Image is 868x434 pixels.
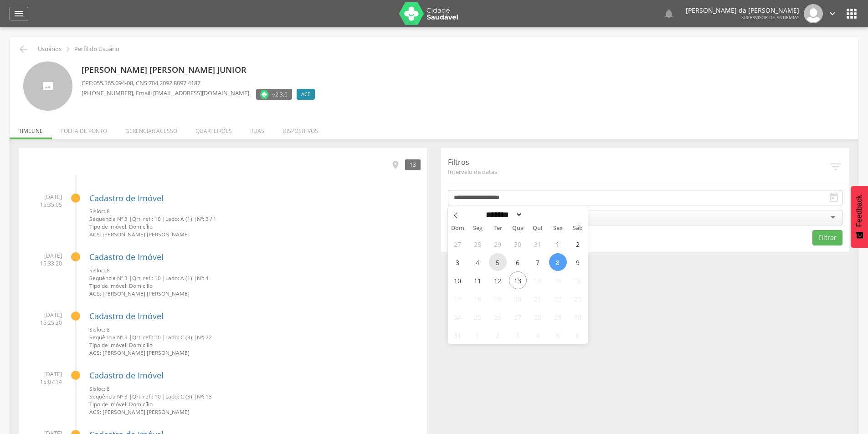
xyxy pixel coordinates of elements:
[89,393,421,400] small: Nº: 13
[26,252,62,267] span: [DATE] 15:33:20
[529,326,547,344] span: Setembro 4, 2025
[26,193,62,209] span: [DATE] 15:35:05
[273,118,327,139] li: Dispositivos
[569,253,587,271] span: Agosto 9, 2025
[89,282,421,290] small: Tipo de imóvel: Domicílio
[390,160,401,170] i: 
[489,235,507,253] span: Julho 29, 2025
[828,192,839,203] i: 
[844,6,859,21] i: 
[489,290,507,307] span: Agosto 19, 2025
[741,14,799,20] span: Supervisor de Endemias
[569,290,587,307] span: Agosto 23, 2025
[93,79,133,87] span: 055.165.094-08
[89,385,110,392] span: Sisloc: 8
[89,311,164,322] a: Cadastro de Imóvel
[89,193,164,204] a: Cadastro de Imóvel
[89,349,421,357] small: ACS: [PERSON_NAME] [PERSON_NAME]
[549,253,567,271] span: Agosto 8, 2025
[26,370,62,386] span: [DATE] 15:07:14
[165,333,197,341] span: Lado: C (3) |
[483,210,523,220] select: Month
[569,308,587,326] span: Agosto 30, 2025
[82,89,133,97] span: [PHONE_NUMBER]
[89,251,164,262] a: Cadastro de Imóvel
[509,235,527,253] span: Julho 30, 2025
[89,266,110,274] span: Sisloc: 8
[89,290,421,297] small: ACS: [PERSON_NAME] [PERSON_NAME]
[89,215,421,223] small: Nº: 3 / 1
[508,225,528,231] span: Qua
[549,235,567,253] span: Agosto 1, 2025
[132,333,165,341] span: Qrt. ref.: 10 |
[529,271,547,289] span: Agosto 14, 2025
[52,118,116,139] li: Folha de ponto
[529,235,547,253] span: Julho 31, 2025
[851,186,868,248] button: Feedback - Mostrar pesquisa
[89,230,421,238] small: ACS: [PERSON_NAME] [PERSON_NAME]
[855,195,863,227] span: Feedback
[405,159,421,170] div: 13
[549,326,567,344] span: Setembro 5, 2025
[509,271,527,289] span: Agosto 13, 2025
[272,90,288,99] span: v2.3.0
[165,215,197,222] span: Lado: A (1) |
[827,9,837,19] i: 
[9,7,28,20] a: 
[469,326,487,344] span: Setembro 1, 2025
[89,207,110,214] span: Sisloc: 8
[469,235,487,253] span: Julho 28, 2025
[89,408,421,416] small: ACS: [PERSON_NAME] [PERSON_NAME]
[89,393,132,400] span: Sequência Nº 3 |
[528,225,548,231] span: Qui
[569,326,587,344] span: Setembro 6, 2025
[469,308,487,326] span: Agosto 25, 2025
[509,308,527,326] span: Agosto 27, 2025
[89,215,132,222] span: Sequência Nº 3 |
[469,253,487,271] span: Agosto 4, 2025
[449,271,467,289] span: Agosto 10, 2025
[509,326,527,344] span: Setembro 3, 2025
[663,4,674,23] a: 
[241,118,273,139] li: Ruas
[165,393,197,400] span: Lado: C (3) |
[116,118,186,139] li: Gerenciar acesso
[89,341,421,349] small: Tipo de imóvel: Domicílio
[523,210,553,220] input: Year
[82,79,319,87] p: CPF: , CNS:
[449,235,467,253] span: Julho 27, 2025
[529,253,547,271] span: Agosto 7, 2025
[301,91,310,98] span: ACE
[529,308,547,326] span: Agosto 28, 2025
[829,160,842,174] i: 
[89,400,421,408] small: Tipo de imóvel: Domicílio
[18,44,29,55] i: 
[448,157,829,168] p: Filtros
[663,8,674,19] i: 
[548,225,568,231] span: Sex
[89,326,110,333] span: Sisloc: 8
[82,64,319,76] p: [PERSON_NAME] [PERSON_NAME] Junior
[165,274,197,281] span: Lado: A (1) |
[569,271,587,289] span: Agosto 16, 2025
[149,79,200,87] span: 704 2092 8097 4187
[448,168,829,176] span: Intervalo de datas
[449,290,467,307] span: Agosto 17, 2025
[489,253,507,271] span: Agosto 5, 2025
[449,308,467,326] span: Agosto 24, 2025
[568,225,588,231] span: Sáb
[63,44,73,54] i: 
[827,4,837,23] a: 
[488,225,508,231] span: Ter
[489,326,507,344] span: Setembro 2, 2025
[89,370,164,381] a: Cadastro de Imóvel
[82,89,249,97] p: , Email: [EMAIL_ADDRESS][DOMAIN_NAME]
[509,253,527,271] span: Agosto 6, 2025
[132,393,165,400] span: Qrt. ref.: 10 |
[89,274,132,281] span: Sequência Nº 3 |
[449,253,467,271] span: Agosto 3, 2025
[812,230,842,245] button: Filtrar
[469,271,487,289] span: Agosto 11, 2025
[449,326,467,344] span: Agosto 31, 2025
[467,225,488,231] span: Seg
